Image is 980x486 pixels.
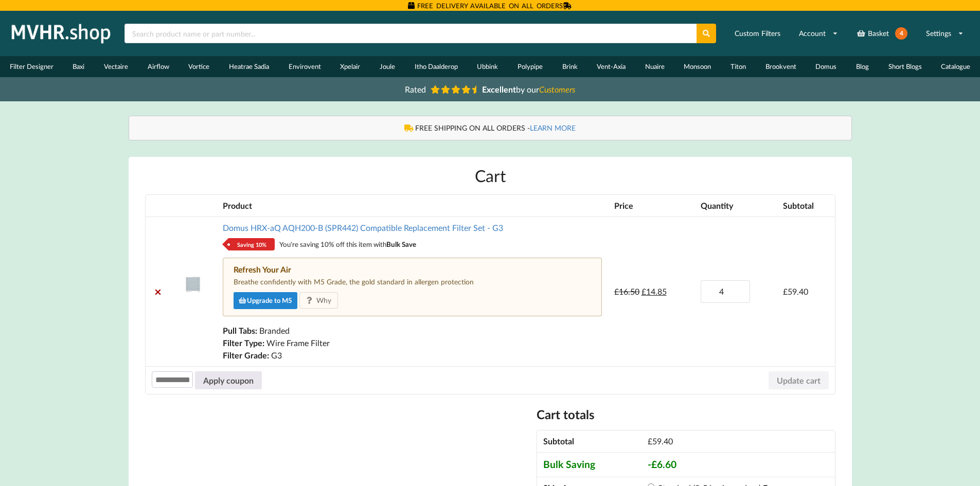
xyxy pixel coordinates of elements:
[223,349,601,362] p: G3
[648,436,673,446] bdi: 59.40
[370,56,405,77] a: Joule
[279,238,416,250] div: You're saving 10% off this item with
[608,195,694,217] th: Price
[777,195,834,217] th: Subtotal
[721,56,756,77] a: Titon
[635,56,674,77] a: Nuaire
[223,223,503,232] a: Domus HRX-aQ AQH200-B (SPR442) Compatible Replacement Filter Set - G3
[152,285,164,298] a: Remove Domus HRX-aQ AQH200-B (SPR442) Compatible Replacement Filter Set - G3 Saving 10% You're sa...
[783,286,788,296] span: £
[138,56,179,77] a: Airflow
[299,292,338,309] a: Why
[648,436,652,446] span: £
[223,325,257,337] dt: Pull Tabs:
[508,56,553,77] a: Polypipe
[701,280,750,302] input: Product quantity
[94,56,138,77] a: Vectaire
[642,452,835,477] td: -
[553,56,587,77] a: Brink
[850,22,914,45] a: Basket4
[614,286,619,296] span: £
[234,265,591,275] div: Refresh Your Air
[614,286,639,296] bdi: 16.50
[124,24,697,43] input: Search product name or part number...
[674,56,721,77] a: Monsoon
[7,21,115,46] img: mvhr.shop.png
[728,24,787,43] a: Custom Filters
[537,430,641,452] th: Subtotal
[386,240,416,248] b: Bulk Save
[651,458,657,470] span: £
[587,56,635,77] a: Vent-Axia
[919,24,970,43] a: Settings
[769,371,829,390] button: Update cart
[330,56,370,77] a: Xpelair
[537,452,641,477] th: Bulk Saving
[537,407,835,423] h2: Cart totals
[279,56,331,77] a: Envirovent
[223,337,601,349] p: Wire Frame Filter
[185,276,201,292] img: Domus HRX-aQ AQH200-B (SPR442) Compatible MVHR Filter Replacement Set from MVHR.shop
[223,349,269,362] dt: Filter Grade:
[405,56,468,77] a: Itho Daalderop
[694,195,777,217] th: Quantity
[895,27,907,40] span: 4
[539,84,575,94] i: Customers
[145,165,835,186] h1: Cart
[405,84,426,94] span: Rated
[846,56,879,77] a: Blog
[398,81,583,98] a: Rated Excellentby ourCustomers
[234,292,297,309] a: Upgrade to M5
[228,238,275,250] div: Saving 10%
[642,286,646,296] span: £
[530,123,576,132] a: LEARN MORE
[223,337,264,349] dt: Filter Type:
[792,24,845,43] a: Account
[179,56,220,77] a: Vortice
[195,371,262,390] button: Apply coupon
[651,458,676,470] bdi: 6.60
[642,286,667,296] bdi: 14.85
[467,56,508,77] a: Ubbink
[783,286,808,296] bdi: 59.40
[219,56,279,77] a: Heatrae Sadia
[223,325,601,337] p: Branded
[806,56,847,77] a: Domus
[234,277,591,287] p: Breathe confidently with M5 Grade, the gold standard in allergen protection
[217,195,608,217] th: Product
[879,56,932,77] a: Short Blogs
[931,56,980,77] a: Catalogue
[139,123,841,133] div: FREE SHIPPING ON ALL ORDERS -
[482,84,516,94] b: Excellent
[63,56,95,77] a: Baxi
[482,84,575,94] span: by our
[756,56,806,77] a: Brookvent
